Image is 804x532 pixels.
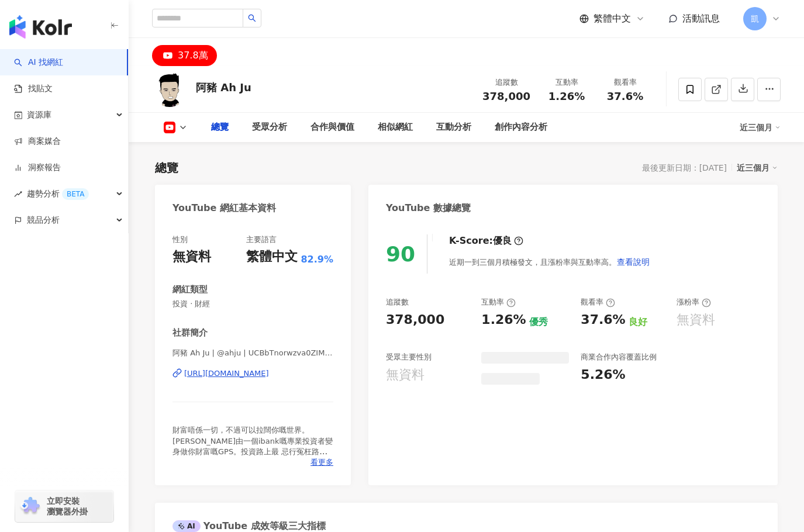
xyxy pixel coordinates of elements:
span: 查看說明 [617,257,650,267]
div: 互動分析 [436,120,471,134]
span: 1.26% [548,91,585,102]
div: 受眾主要性別 [386,352,432,362]
span: 378,000 [482,90,530,102]
a: [URL][DOMAIN_NAME] [172,368,333,379]
span: 趨勢分析 [27,181,89,207]
span: 繁體中文 [593,12,631,25]
button: 查看說明 [616,250,650,274]
a: searchAI 找網紅 [14,57,63,68]
div: 無資料 [677,311,715,329]
div: 互動率 [481,297,516,308]
div: AI [172,520,201,532]
span: 凱 [751,12,759,25]
span: 看更多 [310,457,333,468]
a: 找貼文 [14,83,53,95]
div: K-Score : [449,234,523,247]
div: 社群簡介 [172,327,208,339]
div: 良好 [629,316,647,329]
div: 繁體中文 [246,248,298,266]
span: search [248,14,256,22]
img: logo [9,15,72,39]
div: 觀看率 [603,77,647,88]
span: 立即安裝 瀏覽器外掛 [47,496,88,517]
button: 37.8萬 [152,45,217,66]
span: rise [14,190,22,198]
div: 觀看率 [581,297,615,308]
div: 追蹤數 [386,297,409,308]
a: chrome extension立即安裝 瀏覽器外掛 [15,490,113,522]
img: chrome extension [19,497,42,516]
div: 創作內容分析 [495,120,547,134]
div: 優良 [493,234,512,247]
div: 最後更新日期：[DATE] [642,163,727,172]
a: 洞察報告 [14,162,61,174]
div: 1.26% [481,311,526,329]
div: 優秀 [529,316,548,329]
div: 378,000 [386,311,444,329]
div: 無資料 [172,248,211,266]
div: 5.26% [581,366,625,384]
span: 資源庫 [27,102,51,128]
div: 近期一到三個月積極發文，且漲粉率與互動率高。 [449,250,650,274]
div: [URL][DOMAIN_NAME] [184,368,269,379]
span: 阿豬 Ah Ju | @ahju | UCBbTnorwzva0ZIMGW0ttwVA [172,348,333,358]
div: 商業合作內容覆蓋比例 [581,352,657,362]
div: BETA [62,188,89,200]
div: 阿豬 Ah Ju [196,80,251,95]
div: 網紅類型 [172,284,208,296]
span: 活動訊息 [682,13,720,24]
a: 商案媒合 [14,136,61,147]
div: 合作與價值 [310,120,354,134]
div: 總覽 [155,160,178,176]
div: 相似網紅 [378,120,413,134]
div: 近三個月 [740,118,781,137]
span: 82.9% [301,253,333,266]
span: 投資 · 財經 [172,299,333,309]
div: 追蹤數 [482,77,530,88]
div: 總覽 [211,120,229,134]
div: YouTube 網紅基本資料 [172,202,276,215]
span: 37.6% [607,91,643,102]
div: 受眾分析 [252,120,287,134]
div: 37.8萬 [178,47,208,64]
span: 競品分析 [27,207,60,233]
div: 性別 [172,234,188,245]
div: 無資料 [386,366,425,384]
div: 90 [386,242,415,266]
div: 互動率 [544,77,589,88]
img: KOL Avatar [152,72,187,107]
div: 主要語言 [246,234,277,245]
div: 近三個月 [737,160,778,175]
div: YouTube 數據總覽 [386,202,471,215]
div: 漲粉率 [677,297,711,308]
div: 37.6% [581,311,625,329]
